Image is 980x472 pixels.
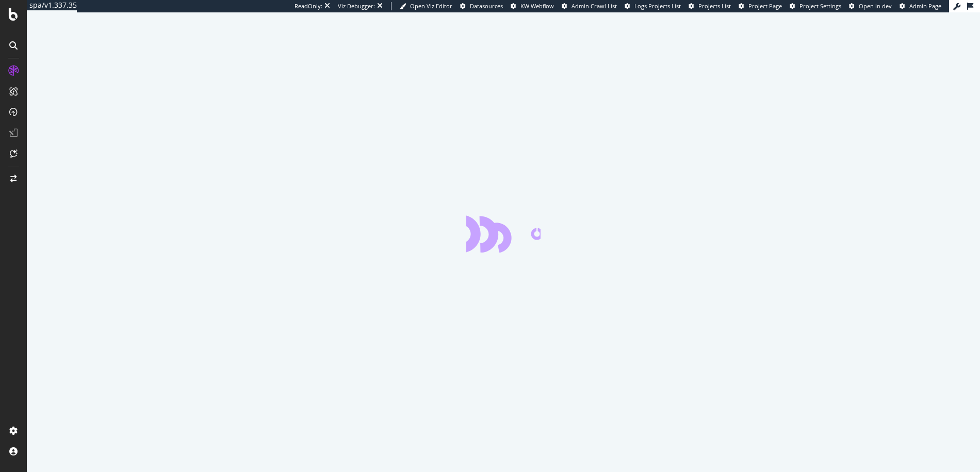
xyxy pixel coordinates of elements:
[562,2,617,10] a: Admin Crawl List
[739,2,782,10] a: Project Page
[748,2,782,10] span: Project Page
[634,2,681,10] span: Logs Projects List
[410,2,452,10] span: Open Viz Editor
[849,2,892,10] a: Open in dev
[295,2,322,10] div: ReadOnly:
[511,2,554,10] a: KW Webflow
[689,2,731,10] a: Projects List
[625,2,681,10] a: Logs Projects List
[790,2,841,10] a: Project Settings
[900,2,941,10] a: Admin Page
[400,2,452,10] a: Open Viz Editor
[470,2,503,10] span: Datasources
[338,2,375,10] div: Viz Debugger:
[571,2,617,10] span: Admin Crawl List
[909,2,941,10] span: Admin Page
[520,2,554,10] span: KW Webflow
[466,215,541,253] div: animation
[460,2,503,10] a: Datasources
[859,2,892,10] span: Open in dev
[799,2,841,10] span: Project Settings
[698,2,731,10] span: Projects List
